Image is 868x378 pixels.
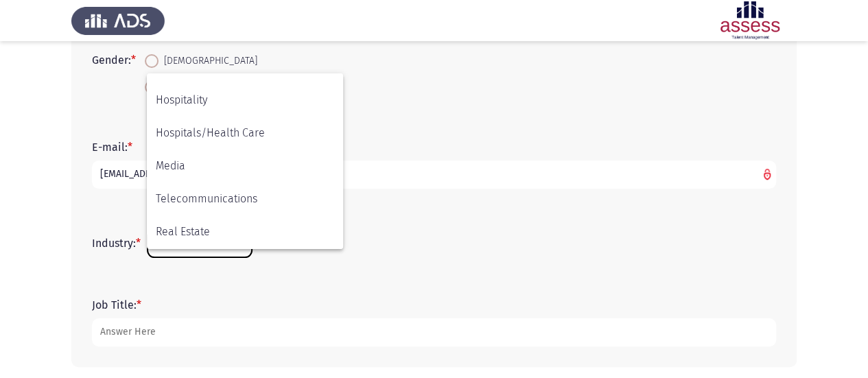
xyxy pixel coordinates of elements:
[156,150,334,182] span: Media
[156,215,334,248] span: Real Estate
[156,182,334,215] span: Telecommunications
[156,117,334,150] span: Hospitals/Health Care
[156,248,334,281] span: Retail
[156,84,334,117] span: Hospitality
